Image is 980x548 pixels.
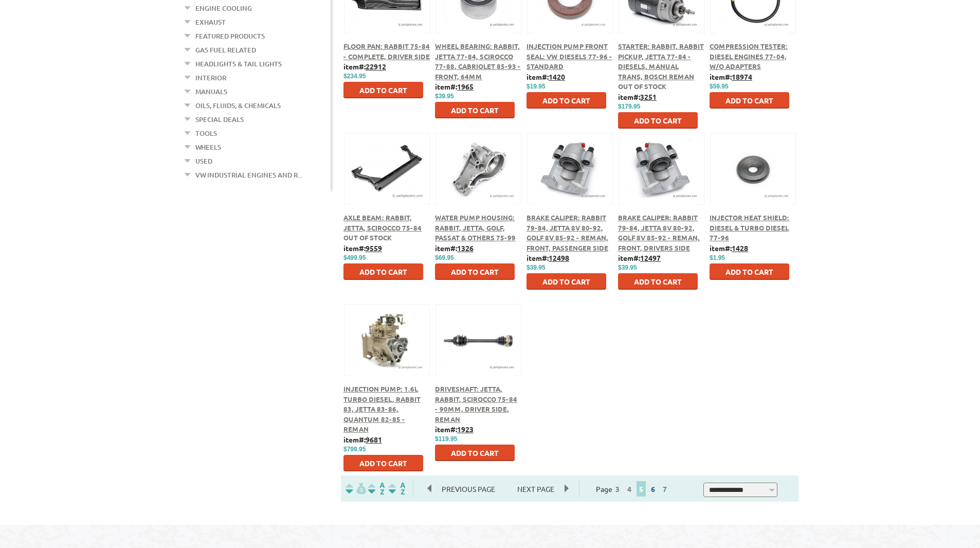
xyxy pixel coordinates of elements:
a: Wheels [195,140,221,154]
div: Page [579,480,687,497]
button: Add to Cart [618,273,698,290]
u: 9681 [366,435,382,444]
span: Add to Cart [451,448,499,457]
b: item#: [618,253,661,262]
b: item#: [435,425,474,434]
span: $69.95 [435,254,454,261]
img: Sort by Sales Rank [387,483,407,494]
u: 12498 [549,253,569,262]
button: Add to Cart [343,82,423,98]
span: Add to Cart [634,277,682,286]
u: 1965 [457,82,474,91]
b: item#: [618,92,657,101]
span: Axle Beam: Rabbit, Jetta, Scirocco 75-84 [343,213,422,232]
button: Add to Cart [343,455,423,471]
a: Brake Caliper: Rabbit 79-84, Jetta 8V 80-92, Golf 8V 85-92 - Reman, Front, Passenger Side [527,213,608,252]
b: item#: [710,72,752,81]
a: Water Pump Housing: Rabbit, Jetta, Golf, Passat & Others 75-99 [435,213,516,242]
img: Sort by Headline [366,483,387,494]
button: Add to Cart [527,92,606,109]
a: Previous Page [428,484,507,493]
span: $1.95 [710,254,725,261]
span: Add to Cart [359,85,407,95]
a: Compression Tester: Diesel engines 77-04, w/o Adapters [710,42,788,70]
span: $19.95 [527,83,546,90]
u: 9559 [366,243,382,253]
b: item#: [343,62,386,71]
span: Add to Cart [725,96,773,105]
b: item#: [527,253,569,262]
span: Next Page [507,481,565,497]
span: $179.95 [618,103,640,110]
b: item#: [343,243,382,253]
span: Add to Cart [451,105,499,115]
a: Floor Pan: Rabbit 75-84 - Complete, Driver Side [343,42,430,61]
img: filterpricelow.svg [346,483,366,494]
a: Used [195,154,212,168]
span: Add to Cart [359,267,407,276]
button: Add to Cart [710,263,789,280]
span: 5 [637,481,646,497]
span: $39.95 [618,264,637,271]
span: $39.95 [527,264,546,271]
a: Driveshaft: Jetta, Rabbit, Scirocco 75-84 - 90mm, Driver Side, Reman [435,384,517,423]
a: Exhaust [195,15,226,29]
a: 7 [660,484,669,493]
a: 3 [613,484,622,493]
span: Previous Page [431,481,505,497]
span: Add to Cart [451,267,499,276]
button: Add to Cart [710,92,789,109]
span: $119.95 [435,435,457,443]
span: Out of stock [343,233,392,242]
span: Add to Cart [359,458,407,468]
a: Oils, Fluids, & Chemicals [195,99,281,112]
button: Add to Cart [435,263,515,280]
button: Add to Cart [527,273,606,290]
a: Headlights & Tail Lights [195,57,282,70]
u: 12497 [640,253,661,262]
b: item#: [435,243,474,253]
button: Add to Cart [435,102,515,118]
button: Add to Cart [343,263,423,280]
span: Out of stock [618,82,666,91]
a: Brake Caliper: Rabbit 79-84, Jetta 8V 80-92, Golf 8V 85-92 - Reman, Front, Drivers Side [618,213,700,252]
u: 1428 [732,243,748,253]
u: 22912 [366,62,386,71]
b: item#: [710,243,748,253]
a: Interior [195,71,226,84]
u: 18974 [732,72,752,81]
span: $59.95 [710,83,729,90]
a: Injection Pump Front Seal: VW Diesels 77-96 - Standard [527,42,612,70]
button: Add to Cart [618,112,698,129]
b: item#: [343,435,382,444]
span: Add to Cart [542,96,590,105]
span: $499.95 [343,254,366,261]
span: $234.95 [343,73,366,80]
span: Add to Cart [725,267,773,276]
b: item#: [527,72,565,81]
a: Wheel Bearing: Rabbit, Jetta 77-84, Scirocco 77-88, Cabriolet 85-93 - Front, 64mm [435,42,521,81]
a: Engine Cooling [195,2,252,15]
a: VW Industrial Engines and R... [195,168,302,182]
a: Starter: Rabbit, Rabbit Pickup, Jetta 77-84 - Diesels, Manual Trans, Bosch Reman [618,42,704,81]
u: 1923 [457,425,474,434]
span: Add to Cart [542,277,590,286]
a: Next Page [507,484,565,493]
a: Injector Heat Shield: Diesel & Turbo Diesel 77-96 [710,213,789,242]
u: 3251 [640,92,657,101]
a: Special Deals [195,113,244,126]
a: Tools [195,127,217,140]
a: Gas Fuel Related [195,43,256,57]
span: Add to Cart [634,116,682,125]
span: $39.95 [435,93,454,100]
a: Injection Pump: 1.6L Turbo Diesel, Rabbit 83, Jetta 83-86, Quantum 82-85 - Reman [343,384,421,433]
a: Manuals [195,85,227,98]
a: 6 [648,484,658,493]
